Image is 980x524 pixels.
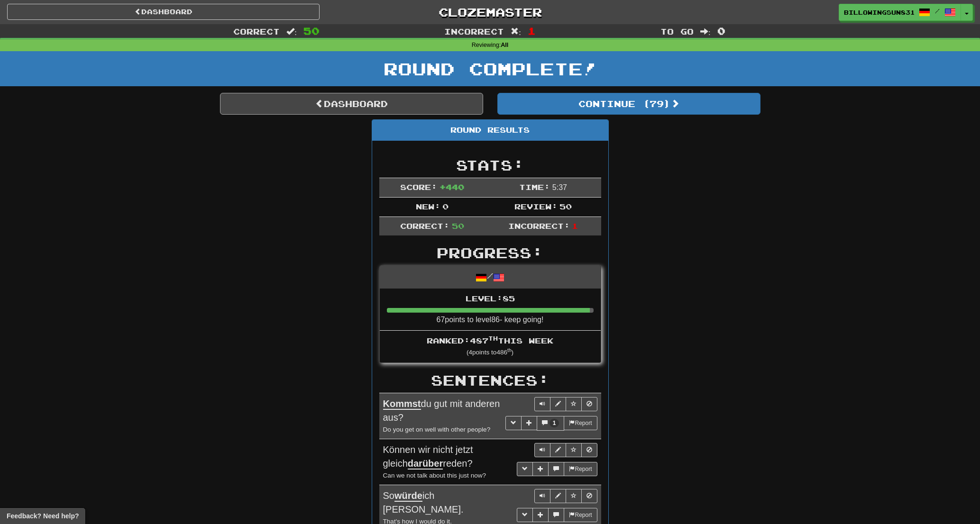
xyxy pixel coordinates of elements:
div: Sentence controls [534,443,597,457]
span: Können wir nicht jetzt gleich reden? [383,444,473,470]
a: Clozemaster [334,4,646,20]
a: Dashboard [220,93,483,115]
button: Report [564,462,597,476]
u: Kommst [383,398,421,410]
li: 67 points to level 86 - keep going! [380,289,601,331]
span: 1 [528,25,536,36]
sup: th [488,335,498,342]
button: Toggle grammar [517,462,533,476]
button: Toggle grammar [517,508,533,522]
span: New: [416,202,440,211]
span: 0 [442,202,449,211]
strong: All [501,42,508,48]
button: Toggle ignore [581,397,597,411]
span: 5 : 37 [552,183,567,191]
span: Score: [400,182,437,191]
span: So ich [PERSON_NAME]. [383,490,464,515]
span: 0 [717,25,725,36]
span: BillowingSun8319 [844,8,914,17]
span: Incorrect: [508,221,570,230]
button: 1 [537,416,565,431]
span: 1 [553,420,556,426]
span: 50 [559,202,572,211]
sup: th [507,348,512,353]
button: Report [564,508,597,522]
button: Toggle favorite [566,397,582,411]
span: : [286,27,297,36]
button: Add sentence to collection [532,462,549,476]
small: ( 4 points to 486 ) [467,349,513,356]
button: Edit sentence [550,397,566,411]
span: / [935,8,940,14]
span: Incorrect [444,27,504,36]
small: Do you get on well with other people? [383,426,491,433]
button: Add sentence to collection [532,508,549,522]
span: Level: 85 [466,294,515,303]
span: : [511,27,521,36]
button: Play sentence audio [534,397,550,411]
span: Ranked: 487 this week [427,336,553,345]
div: More sentence controls [517,462,597,476]
button: Toggle favorite [566,489,582,503]
h1: Round Complete! [3,59,977,78]
span: Review: [514,202,558,211]
h2: Sentences: [379,372,601,388]
button: Add sentence to collection [521,416,537,430]
button: Toggle ignore [581,443,597,457]
h2: Stats: [379,157,601,173]
span: To go [660,27,694,36]
u: würde [394,490,422,502]
div: Round Results [372,120,608,141]
a: Dashboard [7,4,320,20]
div: Sentence controls [534,489,597,503]
span: Open feedback widget [7,511,79,521]
button: Toggle ignore [581,489,597,503]
button: Toggle favorite [566,443,582,457]
div: More sentence controls [505,416,597,431]
button: Continue (79) [497,93,760,115]
span: Time: [519,182,550,191]
div: More sentence controls [517,508,597,522]
span: : [700,27,711,36]
span: 1 [572,221,578,230]
span: 50 [303,25,320,36]
span: du gut mit anderen aus? [383,398,500,423]
h2: Progress: [379,245,601,261]
span: Correct: [400,221,449,230]
button: Play sentence audio [534,489,550,503]
span: 50 [452,221,464,230]
button: Edit sentence [550,489,566,503]
button: Report [564,416,597,430]
button: Toggle grammar [505,416,522,430]
div: / [380,266,601,288]
u: darüber [408,458,443,470]
small: Can we not talk about this just now? [383,472,486,479]
span: + 440 [440,182,464,191]
button: Play sentence audio [534,443,550,457]
span: Correct [233,27,280,36]
div: Sentence controls [534,397,597,411]
button: Edit sentence [550,443,566,457]
a: BillowingSun8319 / [839,4,961,21]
